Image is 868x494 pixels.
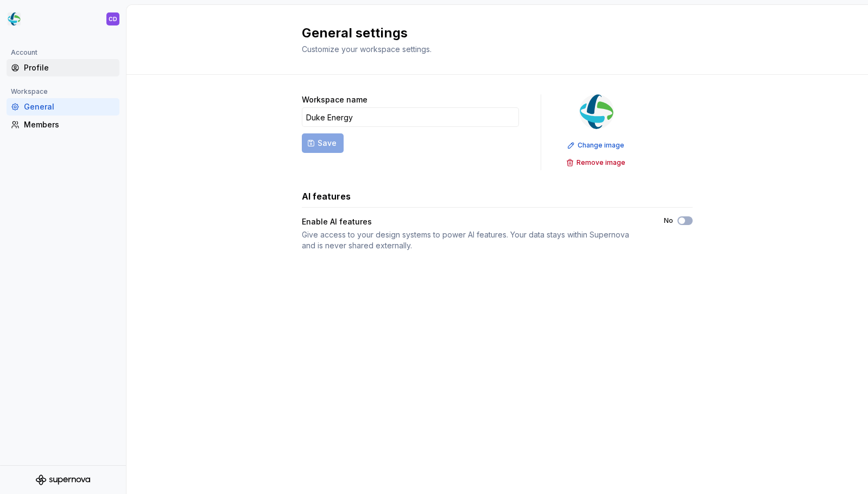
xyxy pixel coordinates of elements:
div: Members [24,119,115,130]
a: Profile [7,59,119,76]
button: Remove image [563,155,630,170]
h2: General settings [302,24,680,42]
div: General [24,101,115,112]
label: No [664,216,673,225]
span: Remove image [576,158,625,167]
div: Account [7,46,42,59]
a: Members [7,116,119,133]
div: Workspace [7,85,52,98]
span: Change image [578,141,624,150]
div: Enable AI features [302,216,372,227]
label: Workspace name [302,94,368,105]
button: CD [2,7,124,31]
button: Change image [564,138,629,153]
div: Profile [24,62,115,73]
img: f6f21888-ac52-4431-a6ea-009a12e2bf23.png [579,94,614,129]
h3: AI features [302,190,351,203]
img: f6f21888-ac52-4431-a6ea-009a12e2bf23.png [8,12,21,25]
a: General [7,98,119,116]
span: Customize your workspace settings. [302,44,432,54]
div: CD [109,15,117,23]
svg: Supernova Logo [36,474,90,485]
div: Give access to your design systems to power AI features. Your data stays within Supernova and is ... [302,229,644,251]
